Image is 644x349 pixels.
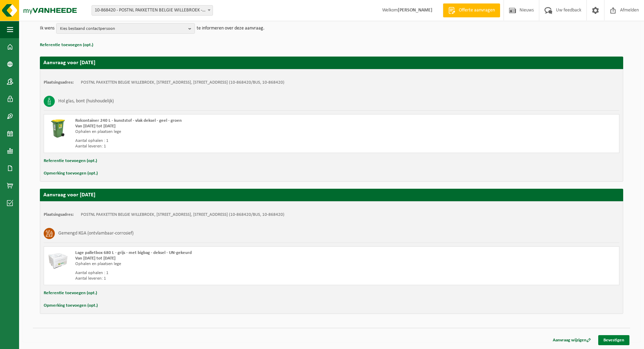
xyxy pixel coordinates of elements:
strong: [PERSON_NAME] [398,8,432,13]
p: te informeren over deze aanvraag. [197,23,265,34]
p: Ik wens [40,23,54,34]
button: Referentie toevoegen (opt.) [40,41,93,50]
div: Aantal ophalen : 1 [75,138,359,144]
td: POSTNL PAKKETTEN BELGIE WILLEBROEK, [STREET_ADDRESS], [STREET_ADDRESS] (10-868420/BUS, 10-868420) [81,80,284,85]
a: Offerte aanvragen [443,3,500,17]
img: PB-LB-0680-HPE-GY-02.png [48,250,68,271]
h3: Gemengd KGA (ontvlambaar-corrosief) [58,228,134,239]
span: Kies bestaand contactpersoon [60,24,186,34]
a: Bevestigen [598,335,629,345]
strong: Van [DATE] tot [DATE] [75,124,115,128]
strong: Van [DATE] tot [DATE] [75,256,115,261]
div: Aantal ophalen : 1 [75,270,359,276]
strong: Plaatsingsadres: [44,212,74,217]
td: POSTNL PAKKETTEN BELGIE WILLEBROEK, [STREET_ADDRESS], [STREET_ADDRESS] (10-868420/BUS, 10-868420) [81,212,284,218]
strong: Aanvraag voor [DATE] [43,192,95,198]
span: Offerte aanvragen [457,7,497,14]
span: 10-868420 - POSTNL PAKKETTEN BELGIE WILLEBROEK - WILLEBROEK [92,6,213,15]
strong: Plaatsingsadres: [44,80,74,85]
button: Referentie toevoegen (opt.) [44,289,97,298]
div: Ophalen en plaatsen lege [75,129,359,135]
span: Rolcontainer 240 L - kunststof - vlak deksel - geel - groen [75,118,182,123]
img: WB-0240-HPE-GN-50.png [48,118,68,139]
div: Aantal leveren: 1 [75,144,359,149]
h3: Hol glas, bont (huishoudelijk) [58,96,114,107]
button: Opmerking toevoegen (opt.) [44,169,98,178]
button: Opmerking toevoegen (opt.) [44,301,98,310]
div: Ophalen en plaatsen lege [75,261,359,267]
div: Aantal leveren: 1 [75,276,359,281]
strong: Aanvraag voor [DATE] [43,60,95,66]
span: Lage palletbox 680 L - grijs - met bigbag - deksel - UN-gekeurd [75,250,192,255]
button: Kies bestaand contactpersoon [56,23,195,34]
button: Referentie toevoegen (opt.) [44,156,97,165]
a: Aanvraag wijzigen [548,335,596,345]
